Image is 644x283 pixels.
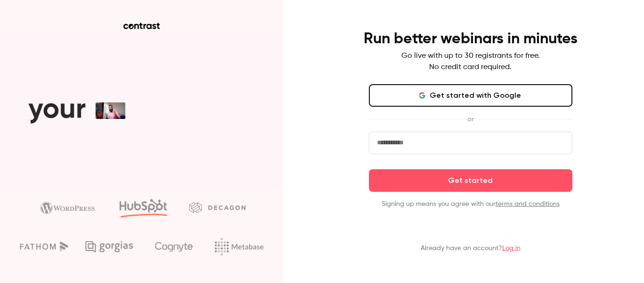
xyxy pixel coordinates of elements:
span: or [463,114,478,124]
img: decagon [189,202,245,212]
button: Get started [369,169,572,192]
p: Already have an account? [421,244,521,253]
a: terms and conditions [496,201,560,207]
button: Get started with Google [369,84,572,107]
p: Go live with up to 30 registrants for free. No credit card required. [401,50,540,73]
p: Signing up means you agree with our [369,199,572,209]
a: Log in [502,245,521,252]
h4: Run better webinars in minutes [364,30,578,48]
